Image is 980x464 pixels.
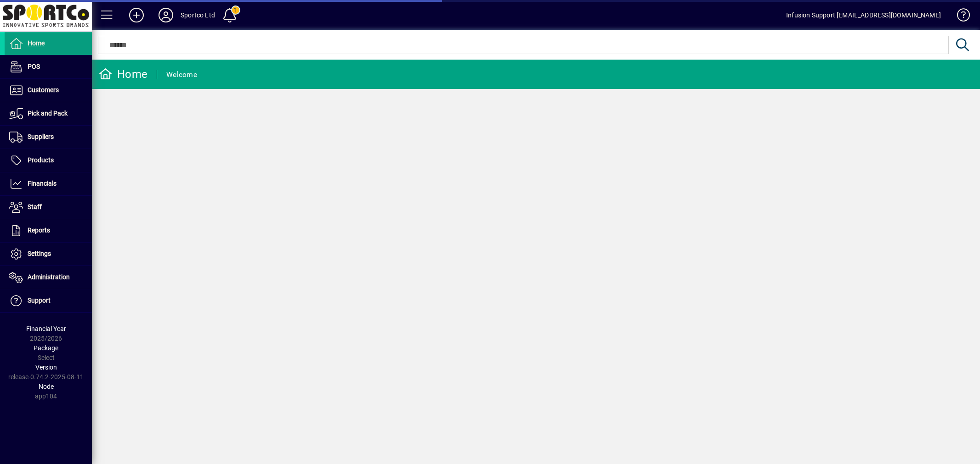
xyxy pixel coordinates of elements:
[181,8,215,22] div: Sportco Ltd
[28,203,42,210] span: Staff
[5,219,92,242] a: Reports
[28,156,54,164] span: Products
[28,226,50,234] span: Reports
[28,180,57,187] span: Financials
[5,79,92,102] a: Customers
[39,383,54,390] span: Node
[786,8,941,22] div: Infusion Support [EMAIL_ADDRESS][DOMAIN_NAME]
[28,250,51,257] span: Settings
[5,126,92,149] a: Suppliers
[5,102,92,125] a: Pick and Pack
[35,364,57,371] span: Version
[28,63,40,70] span: POS
[122,7,151,23] button: Add
[950,2,969,32] a: Knowledge Base
[26,325,66,332] span: Financial Year
[5,55,92,78] a: POS
[34,344,58,352] span: Package
[166,67,197,82] div: Welcome
[5,289,92,312] a: Support
[5,196,92,219] a: Staff
[28,273,70,281] span: Administration
[5,243,92,265] a: Settings
[28,110,68,117] span: Pick and Pack
[5,172,92,195] a: Financials
[28,133,54,140] span: Suppliers
[28,39,45,47] span: Home
[99,67,147,82] div: Home
[5,266,92,289] a: Administration
[5,149,92,172] a: Products
[28,297,51,304] span: Support
[151,7,181,23] button: Profile
[28,86,59,94] span: Customers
